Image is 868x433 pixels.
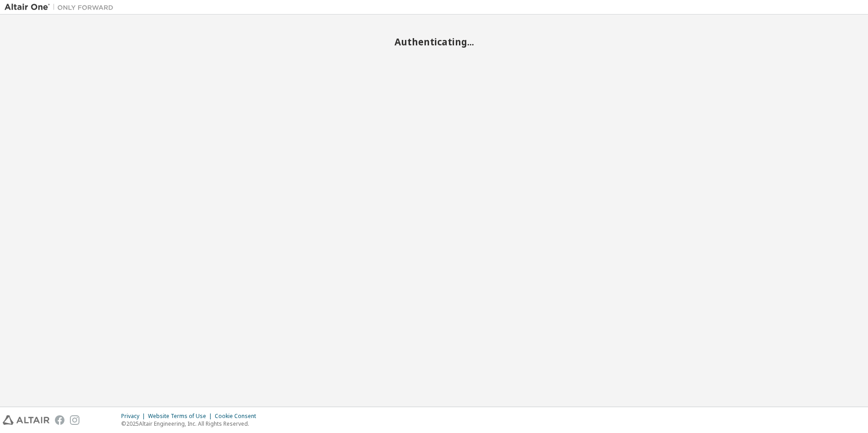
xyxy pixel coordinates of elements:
div: Website Terms of Use [148,413,215,420]
div: Cookie Consent [215,413,261,420]
img: facebook.svg [55,415,64,425]
img: Altair One [5,3,118,12]
img: altair_logo.svg [3,415,49,425]
h2: Authenticating... [5,36,863,48]
img: instagram.svg [70,415,79,425]
div: Privacy [121,413,148,420]
p: © 2025 Altair Engineering, Inc. All Rights Reserved. [121,420,261,428]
